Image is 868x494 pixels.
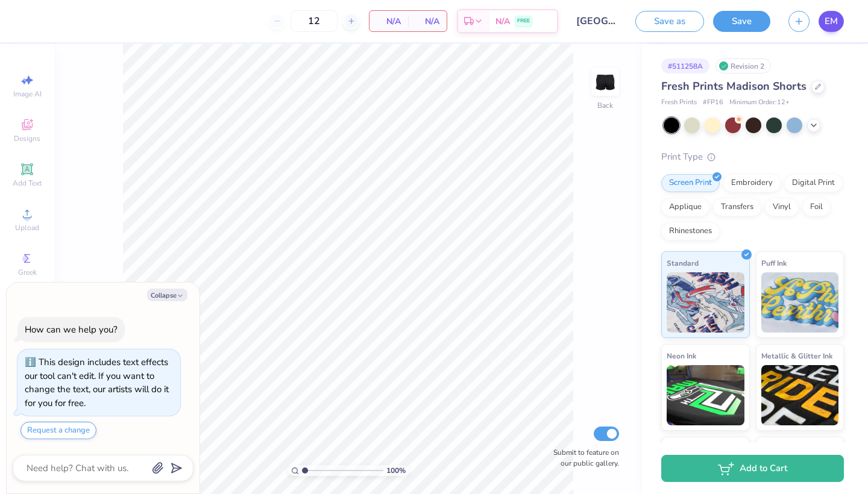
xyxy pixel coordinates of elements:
span: FREE [517,17,530,25]
div: Vinyl [765,198,799,216]
span: Image AI [13,89,42,99]
button: Save as [635,11,704,32]
div: Revision 2 [715,58,771,73]
img: Standard [667,272,744,333]
span: Standard [667,257,699,269]
input: – – [291,10,338,32]
span: N/A [415,15,439,28]
input: Untitled Design [567,9,626,33]
button: Request a change [20,422,96,439]
div: # 511258A [661,58,709,73]
span: Glow in the Dark Ink [667,442,735,455]
a: EM [819,11,844,32]
div: Print Type [661,150,844,164]
span: Add Text [13,178,42,188]
img: Neon Ink [667,365,744,425]
span: N/A [377,15,401,28]
div: How can we help you? [25,324,118,336]
div: Embroidery [723,174,781,192]
span: Water based Ink [761,442,817,455]
span: EM [825,14,838,28]
button: Collapse [147,289,187,301]
span: Fresh Prints [661,98,697,108]
label: Submit to feature on our public gallery. [547,447,619,469]
button: Add to Cart [661,455,844,482]
div: Rhinestones [661,222,720,240]
span: Minimum Order: 12 + [729,98,790,108]
img: Puff Ink [761,272,839,333]
div: Screen Print [661,174,720,192]
span: Neon Ink [667,349,696,362]
button: Save [713,11,770,32]
span: Metallic & Glitter Ink [761,349,832,362]
div: Foil [802,198,831,216]
span: # FP16 [703,98,723,108]
span: Designs [14,134,40,143]
img: Metallic & Glitter Ink [761,365,839,425]
span: Puff Ink [761,257,787,269]
span: 100 % [386,465,406,476]
span: Fresh Prints Madison Shorts [661,79,807,93]
span: N/A [495,15,510,28]
div: This design includes text effects our tool can't edit. If you want to change the text, our artist... [25,356,169,409]
div: Applique [661,198,709,216]
img: Back [593,70,617,94]
div: Transfers [713,198,761,216]
span: Upload [15,223,39,233]
span: Greek [18,267,37,277]
div: Digital Print [784,174,843,192]
div: Back [597,100,613,111]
